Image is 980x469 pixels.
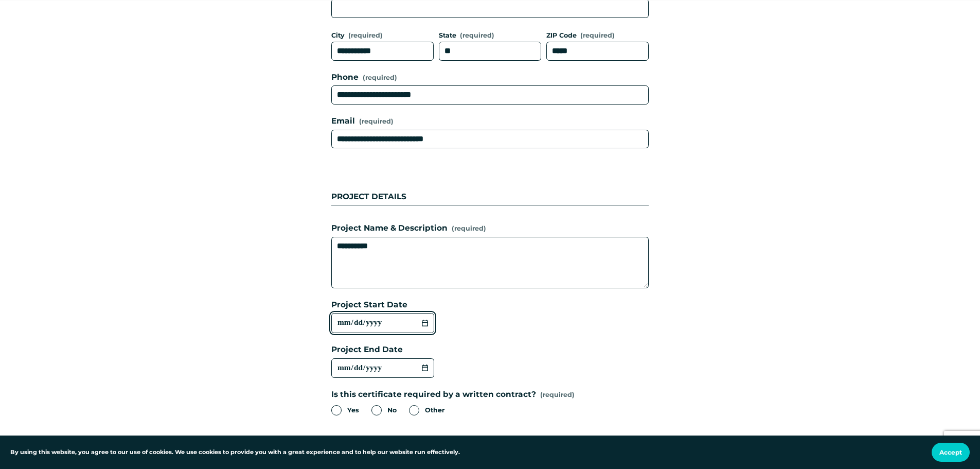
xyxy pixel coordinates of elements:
span: (required) [460,32,494,39]
span: (required) [452,223,486,234]
span: (required) [359,116,394,127]
span: Accept [939,448,962,456]
p: By using this website, you agree to our use of cookies. We use cookies to provide you with a grea... [10,448,460,457]
div: PROJECT DETAILS [331,165,649,205]
span: (required) [363,75,397,81]
span: Is this certificate required by a written contract? [331,388,536,401]
span: (required) [540,390,575,400]
input: State [439,42,541,61]
div: State [439,30,541,42]
span: (required) [580,32,615,39]
span: Email [331,115,355,128]
input: City [331,42,434,61]
div: ZIP Code [546,30,649,42]
span: Phone [331,71,359,84]
button: Accept [932,443,970,462]
span: Project End Date [331,343,403,356]
span: Project Name & Description [331,222,448,235]
span: Project Start Date [331,299,407,311]
input: ZIP Code [546,42,649,61]
div: City [331,30,434,42]
span: (required) [348,32,383,39]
